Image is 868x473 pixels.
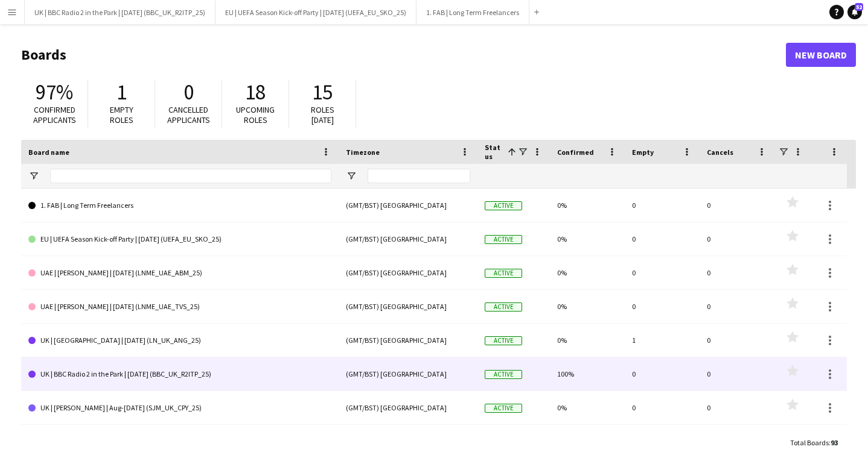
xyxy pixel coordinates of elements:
[28,222,331,256] a: EU | UEFA Season Kick-off Party | [DATE] (UEFA_EU_SKO_25)
[339,256,477,289] div: (GMT/BST) [GEOGRAPHIC_DATA]
[25,1,215,24] button: UK | BBC Radio 2 in the Park | [DATE] (BBC_UK_R2ITP_25)
[21,46,786,64] h1: Boards
[312,79,333,105] span: 15
[625,256,700,289] div: 0
[28,189,331,222] a: 1. FAB | Long Term Freelancers
[416,1,529,24] button: 1. FAB | Long Term Freelancers
[485,302,522,312] span: Active
[485,370,522,379] span: Active
[339,290,477,323] div: (GMT/BST) [GEOGRAPHIC_DATA]
[167,104,210,125] span: Cancelled applicants
[28,148,69,157] span: Board name
[339,189,477,222] div: (GMT/BST) [GEOGRAPHIC_DATA]
[245,79,266,105] span: 18
[485,235,522,244] span: Active
[485,269,522,278] span: Active
[550,324,625,357] div: 0%
[28,256,331,290] a: UAE | [PERSON_NAME] | [DATE] (LNME_UAE_ABM_25)
[28,324,331,357] a: UK | [GEOGRAPHIC_DATA] | [DATE] (LN_UK_ANG_25)
[700,256,774,289] div: 0
[28,391,331,425] a: UK | [PERSON_NAME] | Aug-[DATE] (SJM_UK_CPY_25)
[28,171,39,181] button: Open Filter Menu
[485,143,503,161] span: Status
[485,201,522,210] span: Active
[855,3,863,11] span: 52
[33,104,76,125] span: Confirmed applicants
[339,425,477,458] div: (GMT/BST) [GEOGRAPHIC_DATA]
[700,222,774,255] div: 0
[700,425,774,458] div: 0
[632,148,654,157] span: Empty
[116,79,127,105] span: 1
[339,222,477,255] div: (GMT/BST) [GEOGRAPHIC_DATA]
[625,324,700,357] div: 1
[28,290,331,324] a: UAE | [PERSON_NAME] | [DATE] (LNME_UAE_TVS_25)
[339,357,477,390] div: (GMT/BST) [GEOGRAPHIC_DATA]
[700,357,774,390] div: 0
[550,222,625,255] div: 0%
[550,357,625,390] div: 100%
[625,357,700,390] div: 0
[339,324,477,357] div: (GMT/BST) [GEOGRAPHIC_DATA]
[790,438,829,447] span: Total Boards
[557,148,594,157] span: Confirmed
[346,171,357,181] button: Open Filter Menu
[485,404,522,413] span: Active
[707,148,733,157] span: Cancels
[847,5,862,19] a: 52
[183,79,194,105] span: 0
[339,391,477,424] div: (GMT/BST) [GEOGRAPHIC_DATA]
[368,169,470,183] input: Timezone Filter Input
[346,148,380,157] span: Timezone
[110,104,133,125] span: Empty roles
[215,1,416,24] button: EU | UEFA Season Kick-off Party | [DATE] (UEFA_EU_SKO_25)
[28,425,331,459] a: UK | Come Together | [DATE] (TEG_UK_CTG_25)
[700,290,774,323] div: 0
[50,169,331,183] input: Board name Filter Input
[36,79,73,105] span: 97%
[550,425,625,458] div: 0%
[311,104,334,125] span: Roles [DATE]
[625,391,700,424] div: 0
[625,290,700,323] div: 0
[28,357,331,391] a: UK | BBC Radio 2 in the Park | [DATE] (BBC_UK_R2ITP_25)
[700,189,774,222] div: 0
[236,104,275,125] span: Upcoming roles
[550,189,625,222] div: 0%
[700,391,774,424] div: 0
[550,391,625,424] div: 0%
[700,324,774,357] div: 0
[550,290,625,323] div: 0%
[790,431,838,454] div: :
[786,43,856,67] a: New Board
[485,336,522,345] span: Active
[625,425,700,458] div: 0
[625,189,700,222] div: 0
[625,222,700,255] div: 0
[550,256,625,289] div: 0%
[831,438,838,447] span: 93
